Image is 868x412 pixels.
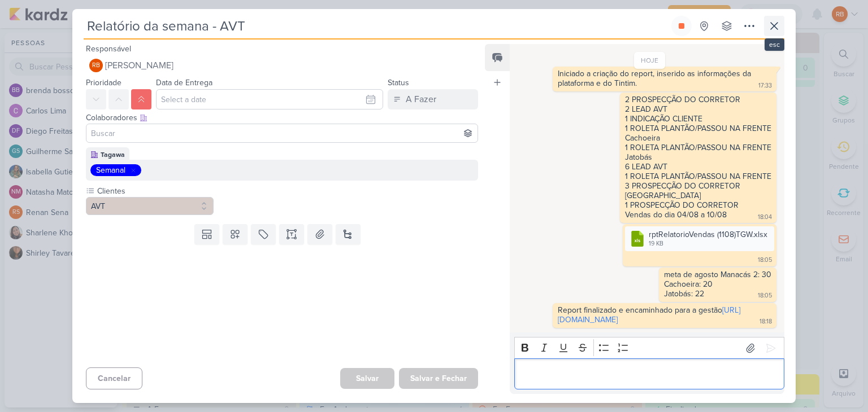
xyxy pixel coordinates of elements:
div: [GEOGRAPHIC_DATA] 1 PROSPECÇÃO DO CORRETOR [625,191,771,210]
div: Tagawa [101,150,125,160]
button: RB [PERSON_NAME] [86,55,478,76]
div: rptRelatorioVendas (1108)TGW.xlsx [649,229,767,240]
div: 2 PROSPECÇÃO DO CORRETOR 2 LEAD AVT 1 INDICAÇÃO CLIENTE 1 ROLETA PLANTÃO/PASSOU NA FRENTE [625,95,771,133]
div: 18:05 [758,256,772,265]
label: Clientes [96,185,214,197]
div: rptRelatorioVendas (1108)TGW.xlsx [625,226,774,251]
label: Data de Entrega [156,78,212,87]
input: Kard Sem Título [84,16,669,36]
div: 18:05 [758,291,772,300]
div: Semanal [96,164,125,176]
div: esc [765,38,784,51]
div: Iniciado a criação do report, inserido as informações da plataforma e do Tintim. [558,69,753,88]
button: AVT [86,197,214,215]
input: Select a date [156,89,383,109]
div: Rogerio Bispo [89,59,103,72]
div: Jatobás 6 LEAD AVT 1 ROLETA PLANTÃO/PASSOU NA FRENTE 3 PROSPECÇÃO DO CORRETOR [625,152,771,191]
div: Cachoeira 1 ROLETA PLANTÃO/PASSOU NA FRENTE [625,133,771,152]
div: 18:04 [758,213,772,222]
label: Status [388,78,409,87]
span: [PERSON_NAME] [105,59,173,72]
div: Report finalizado e encaminhado para a gestão [558,305,740,325]
button: Cancelar [86,367,142,389]
div: Colaboradores [86,112,478,124]
div: 17:33 [758,81,772,90]
button: A Fazer [388,89,478,109]
div: 18:18 [759,317,772,326]
input: Buscar [89,126,475,140]
div: Parar relógio [677,21,686,30]
label: Responsável [86,44,131,54]
div: Editor toolbar [514,337,784,359]
div: A Fazer [406,93,436,106]
div: meta de agosto Manacás 2: 30 Cachoeira: 20 Jatobás: 22 [664,270,771,299]
div: Vendas do dia 04/08 a 10/08 [625,210,727,220]
p: RB [92,63,100,69]
div: 19 KB [649,239,767,248]
a: [URL][DOMAIN_NAME] [558,305,740,325]
label: Prioridade [86,78,121,87]
div: Editor editing area: main [514,358,784,389]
